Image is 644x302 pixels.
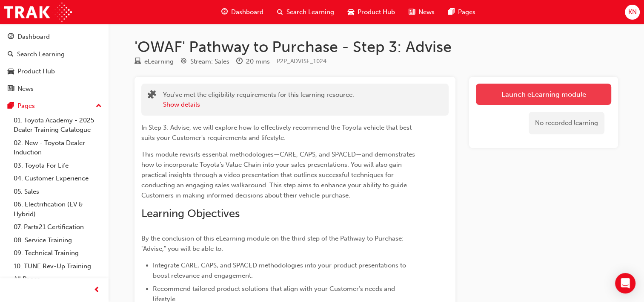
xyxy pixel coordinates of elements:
img: Trak [4,3,72,22]
a: 05. Sales [10,185,105,198]
a: Search Learning [3,46,105,62]
span: Product Hub [358,7,395,17]
span: up-icon [96,101,102,112]
button: Show details [163,100,200,110]
button: Pages [3,98,105,114]
a: Dashboard [3,29,105,45]
a: Product Hub [3,64,105,79]
span: Search Learning [286,7,334,17]
span: car-icon [348,7,354,17]
div: 20 mins [246,57,270,67]
div: You've met the eligibility requirements for this learning resource. [163,90,354,109]
span: guage-icon [8,33,14,41]
span: news-icon [8,85,14,93]
div: News [17,84,34,94]
button: KN [625,5,640,20]
div: Product Hub [17,67,55,76]
div: Pages [17,101,35,111]
div: Search Learning [17,49,65,59]
span: KN [628,7,636,17]
span: search-icon [277,7,283,17]
a: 10. TUNE Rev-Up Training [10,260,105,273]
span: This module revisits essential methodologies—CARE, CAPS, and SPACED—and demonstrates how to incor... [141,151,417,199]
div: Open Intercom Messenger [615,273,635,293]
div: Stream: Sales [190,57,229,67]
span: Learning Objectives [141,207,240,220]
span: Pages [458,7,475,17]
span: News [418,7,435,17]
span: In Step 3: Advise, we will explore how to effectively recommend the Toyota vehicle that best suit... [141,124,413,142]
div: Duration [236,56,270,67]
div: Stream [180,56,229,67]
span: target-icon [180,58,187,66]
a: 03. Toyota For Life [10,159,105,172]
div: Dashboard [17,32,50,42]
a: 09. Technical Training [10,247,105,260]
span: guage-icon [221,7,228,17]
a: pages-iconPages [441,3,482,21]
a: 01. Toyota Academy - 2025 Dealer Training Catalogue [10,114,105,136]
a: search-iconSearch Learning [270,3,341,21]
div: No recorded learning [529,112,604,134]
a: Launch eLearning module [476,84,611,105]
span: Learning resource code [277,58,326,65]
a: 08. Service Training [10,234,105,247]
span: clock-icon [236,58,243,66]
span: learningResourceType_ELEARNING-icon [135,58,141,66]
span: By the conclusion of this eLearning module on the third step of the Pathway to Purchase: "Advise,... [141,235,405,253]
a: 04. Customer Experience [10,172,105,185]
span: Dashboard [231,7,263,17]
div: Type [135,56,174,67]
a: car-iconProduct Hub [341,3,402,21]
a: news-iconNews [402,3,441,21]
span: news-icon [409,7,415,17]
span: pages-icon [448,7,455,17]
a: 02. New - Toyota Dealer Induction [10,136,105,159]
a: News [3,81,105,97]
span: car-icon [8,68,14,75]
a: guage-iconDashboard [215,3,270,21]
span: prev-icon [94,285,100,296]
a: 06. Electrification (EV & Hybrid) [10,198,105,221]
span: puzzle-icon [148,91,156,101]
button: DashboardSearch LearningProduct HubNews [3,27,105,98]
span: search-icon [8,51,14,58]
span: Integrate CARE, CAPS, and SPACED methodologies into your product presentations to boost relevance... [153,261,408,279]
a: 07. Parts21 Certification [10,221,105,234]
span: pages-icon [8,102,14,110]
div: eLearning [144,57,174,67]
h1: 'OWAF' Pathway to Purchase - Step 3: Advise [135,38,618,56]
a: All Pages [10,273,105,286]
